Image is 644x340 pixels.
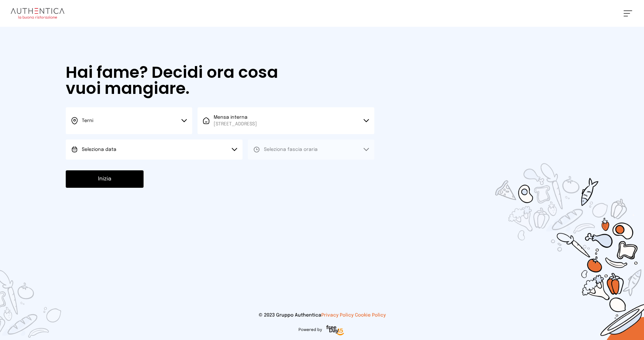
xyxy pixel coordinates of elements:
[321,313,354,318] a: Privacy Policy
[355,313,386,318] a: Cookie Policy
[214,121,257,127] span: [STREET_ADDRESS]
[66,64,297,97] h1: Hai fame? Decidi ora cosa vuoi mangiare.
[198,107,374,134] button: Mensa interna[STREET_ADDRESS]
[66,107,192,134] button: Terni
[248,139,374,160] button: Seleziona fascia oraria
[82,147,116,152] span: Seleziona data
[11,8,64,19] img: logo.8f33a47.png
[66,170,144,188] button: Inizia
[66,139,243,160] button: Seleziona data
[325,324,346,337] img: logo-freeday.3e08031.png
[82,118,93,123] span: Terni
[264,147,318,152] span: Seleziona fascia oraria
[11,312,633,319] p: © 2023 Gruppo Authentica
[456,125,644,340] img: sticker-selezione-mensa.70a28f7.png
[299,327,322,333] span: Powered by
[214,114,257,127] span: Mensa interna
